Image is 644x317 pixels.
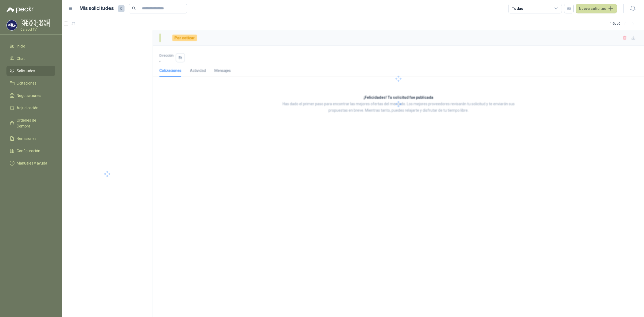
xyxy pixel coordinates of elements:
img: Logo peakr [6,6,34,13]
span: Adjudicación [17,105,38,111]
img: Company Logo [7,20,17,30]
span: Solicitudes [17,68,35,74]
a: Solicitudes [6,66,55,76]
span: Manuales y ayuda [17,160,47,166]
div: Todas [512,6,523,12]
span: search [132,6,136,10]
a: Licitaciones [6,78,55,88]
span: 0 [118,5,125,12]
a: Manuales y ayuda [6,158,55,168]
span: Negociaciones [17,93,41,99]
span: Remisiones [17,136,36,141]
a: Órdenes de Compra [6,115,55,131]
p: [PERSON_NAME] [PERSON_NAME] [20,19,55,27]
div: 1 - 0 de 0 [610,19,638,28]
a: Chat [6,53,55,64]
a: Inicio [6,41,55,51]
a: Adjudicación [6,103,55,113]
span: Configuración [17,148,40,154]
button: Nueva solicitud [576,4,617,13]
span: Licitaciones [17,80,36,86]
a: Configuración [6,146,55,156]
a: Remisiones [6,133,55,144]
a: Negociaciones [6,90,55,101]
span: Órdenes de Compra [17,117,50,129]
span: Inicio [17,43,25,49]
p: Caracol TV [20,28,55,31]
span: Chat [17,56,25,61]
h1: Mis solicitudes [79,5,114,12]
